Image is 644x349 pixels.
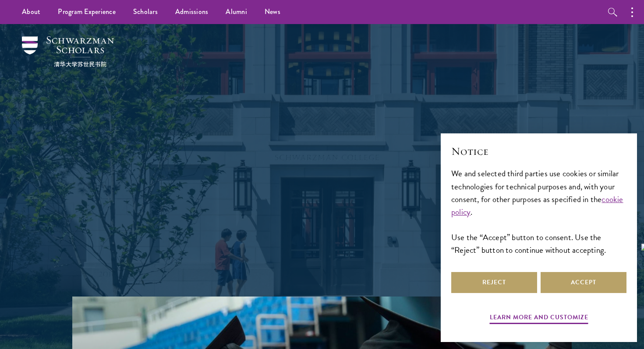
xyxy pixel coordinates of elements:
[451,193,623,218] a: cookie policy
[451,144,626,159] h2: Notice
[22,36,114,67] img: Schwarzman Scholars
[490,312,588,325] button: Learn more and customize
[451,167,626,256] div: We and selected third parties use cookies or similar technologies for technical purposes and, wit...
[541,272,626,293] button: Accept
[451,272,537,293] button: Reject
